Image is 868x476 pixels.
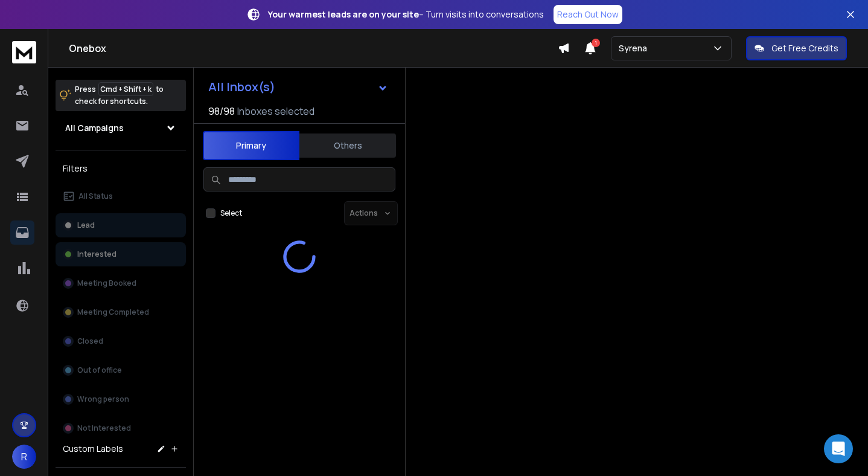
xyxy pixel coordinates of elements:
button: Primary [203,131,299,160]
button: R [12,445,36,469]
span: 1 [592,39,600,47]
p: Press to check for shortcuts. [75,83,164,108]
button: All Campaigns [56,116,186,140]
p: Syrena [619,42,652,54]
h3: Filters [56,160,186,177]
a: Reach Out Now [554,5,622,24]
span: Cmd + Shift + k [98,82,153,96]
h1: All Campaigns [65,122,124,134]
p: Reach Out Now [557,8,619,21]
h3: Inboxes selected [237,104,314,118]
button: All Inbox(s) [199,75,398,99]
div: Open Intercom Messenger [824,434,853,463]
p: Get Free Credits [771,42,838,54]
strong: Your warmest leads are on your site [268,8,419,20]
button: Get Free Credits [746,36,847,60]
span: 98 / 98 [208,104,235,118]
h1: Onebox [69,41,558,56]
h3: Custom Labels [63,443,123,455]
h1: All Inbox(s) [208,81,275,93]
label: Select [220,208,242,218]
img: logo [12,41,36,63]
p: – Turn visits into conversations [268,8,544,21]
button: Others [299,132,396,159]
